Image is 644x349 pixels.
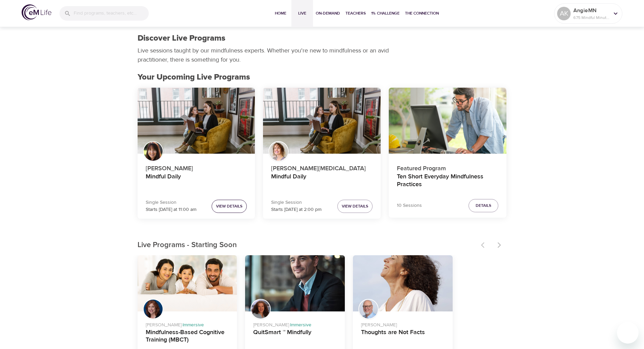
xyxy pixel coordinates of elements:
[253,329,337,345] h4: QuitSmart ™ Mindfully
[253,319,337,329] p: [PERSON_NAME] ·
[361,329,445,345] h4: Thoughts are Not Facts
[290,322,311,328] span: Immersive
[617,322,639,344] iframe: Button to launch messaging window
[216,203,242,210] span: View Details
[138,72,507,82] h2: Your Upcoming Live Programs
[212,200,247,213] button: View Details
[353,255,453,311] button: Thoughts are Not Facts
[146,161,247,173] p: [PERSON_NAME]
[263,88,381,154] button: Mindful Daily
[138,88,255,154] button: Mindful Daily
[337,200,373,213] button: View Details
[245,255,345,311] button: QuitSmart ™ Mindfully
[397,173,498,189] h4: Ten Short Everyday Mindfulness Practices
[397,202,422,209] p: 10 Sessions
[342,203,368,210] span: View Details
[573,6,609,15] p: AngieMN
[272,10,289,17] span: Home
[271,173,373,189] h4: Mindful Daily
[146,329,229,345] h4: Mindfulness-Based Cognitive Training (MBCT)
[573,15,609,21] p: 675 Mindful Minutes
[361,319,445,329] p: [PERSON_NAME]
[397,161,498,173] p: Featured Program
[271,161,373,173] p: [PERSON_NAME][MEDICAL_DATA]
[371,10,400,17] span: 1% Challenge
[138,240,477,251] p: Live Programs - Starting Soon
[294,10,310,17] span: Live
[316,10,340,17] span: On-Demand
[345,10,366,17] span: Teachers
[557,7,571,20] div: AK
[138,255,237,311] button: Mindfulness-Based Cognitive Training (MBCT)
[183,322,204,328] span: Immersive
[22,4,51,20] img: logo
[389,88,506,154] button: Ten Short Everyday Mindfulness Practices
[146,206,196,213] p: Starts [DATE] at 11:00 am
[146,173,247,189] h4: Mindful Daily
[146,319,229,329] p: [PERSON_NAME] ·
[476,202,491,209] span: Details
[138,46,391,64] p: Live sessions taught by our mindfulness experts. Whether you're new to mindfulness or an avid pra...
[74,6,149,21] input: Find programs, teachers, etc...
[271,199,321,206] p: Single Session
[271,206,321,213] p: Starts [DATE] at 2:00 pm
[138,34,225,43] h1: Discover Live Programs
[469,199,498,212] button: Details
[146,199,196,206] p: Single Session
[405,10,439,17] span: The Connection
